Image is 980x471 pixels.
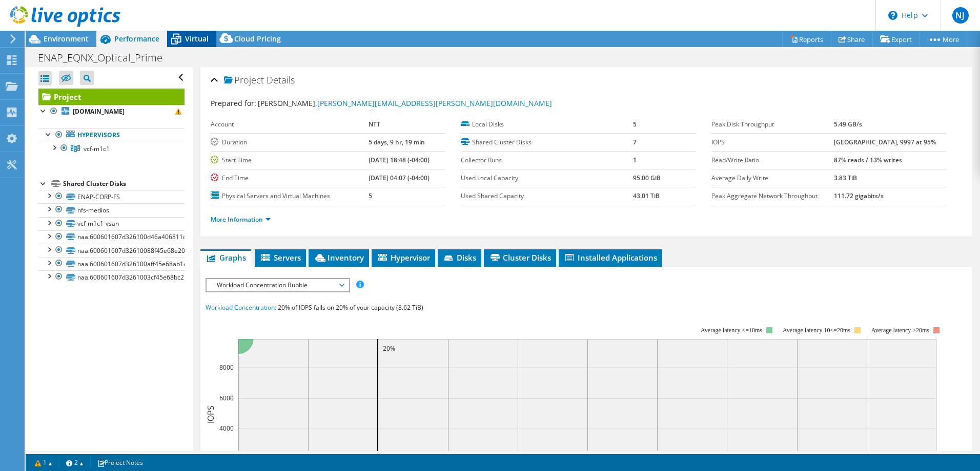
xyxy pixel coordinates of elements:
b: 87% reads / 13% writes [834,156,902,164]
span: Installed Applications [564,252,657,263]
a: Project Notes [90,456,150,469]
b: 5 [633,120,637,129]
label: Local Disks [461,119,633,130]
a: More [920,31,967,47]
span: vcf-m1c1 [84,144,110,153]
a: Hypervisors [38,129,185,142]
label: IOPS [711,137,834,147]
b: 3.83 TiB [834,174,857,182]
b: [GEOGRAPHIC_DATA], 9997 at 95% [834,138,936,146]
text: 6000 [219,394,234,402]
label: Account [211,119,369,130]
label: Read/Write Ratio [711,155,834,165]
label: Duration [211,137,369,147]
tspan: Average latency 10<=20ms [783,327,850,334]
a: vcf-m1c1-vsan [38,217,185,230]
span: Graphs [206,252,246,263]
label: Start Time [211,155,369,165]
label: Peak Aggregate Network Throughput [711,191,834,201]
label: Used Shared Capacity [461,191,633,201]
b: 5 days, 9 hr, 19 min [369,138,425,146]
span: Environment [44,34,89,44]
a: nfs-medios [38,203,185,217]
span: Workload Concentration: [206,303,276,312]
b: NTT [369,120,380,129]
label: Physical Servers and Virtual Machines [211,191,369,201]
b: 5.49 GB/s [834,120,862,129]
span: [PERSON_NAME], [258,98,552,108]
span: Inventory [314,252,364,263]
svg: \n [888,11,897,20]
a: naa.600601607d3261003cf45e68bc21b8ad [38,270,185,284]
span: Details [267,74,295,86]
label: Shared Cluster Disks [461,137,633,147]
span: Servers [260,252,301,263]
text: IOPS [205,405,216,423]
a: naa.600601607d32610088f45e68e20dfe7a [38,244,185,257]
span: Hypervisor [377,252,430,263]
a: Export [872,31,920,47]
a: naa.600601607d326100d46a406811c3f778 [38,230,185,244]
span: Cluster Disks [489,252,551,263]
text: Average latency >20ms [871,327,929,334]
label: Used Local Capacity [461,173,633,183]
span: Workload Concentration Bubble [212,279,343,291]
b: [DATE] 18:48 (-04:00) [369,156,430,164]
text: 4000 [219,424,234,433]
span: Virtual [185,34,209,44]
tspan: Average latency <=10ms [701,327,762,334]
a: vcf-m1c1 [38,142,185,155]
h1: ENAP_EQNX_Optical_Prime [33,52,178,63]
a: Reports [782,31,831,47]
span: Cloud Pricing [234,34,281,44]
a: 2 [59,456,91,469]
a: [DOMAIN_NAME] [38,105,185,118]
b: [DATE] 04:07 (-04:00) [369,174,430,182]
a: Project [38,89,185,105]
b: 5 [369,191,372,200]
span: NJ [952,7,969,24]
span: Project [224,75,264,85]
span: Performance [114,34,159,44]
b: 43.01 TiB [633,191,660,200]
text: 20% [383,344,395,353]
div: Shared Cluster Disks [63,178,185,190]
label: End Time [211,173,369,183]
span: Disks [443,252,476,263]
b: 1 [633,156,637,164]
text: 8000 [219,363,234,372]
b: 111.72 gigabits/s [834,191,884,200]
label: Prepared for: [211,98,256,108]
a: More Information [211,215,271,224]
b: [DOMAIN_NAME] [73,107,125,116]
a: naa.600601607d326100aff45e68ab1ef366 [38,257,185,270]
a: 1 [28,456,59,469]
a: Share [831,31,873,47]
label: Average Daily Write [711,173,834,183]
b: 7 [633,138,637,146]
span: 20% of IOPS falls on 20% of your capacity (8.62 TiB) [278,303,423,312]
label: Collector Runs [461,155,633,165]
label: Peak Disk Throughput [711,119,834,130]
a: ENAP-CORP-FS [38,190,185,203]
b: 95.00 GiB [633,174,661,182]
a: [PERSON_NAME][EMAIL_ADDRESS][PERSON_NAME][DOMAIN_NAME] [317,98,552,108]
